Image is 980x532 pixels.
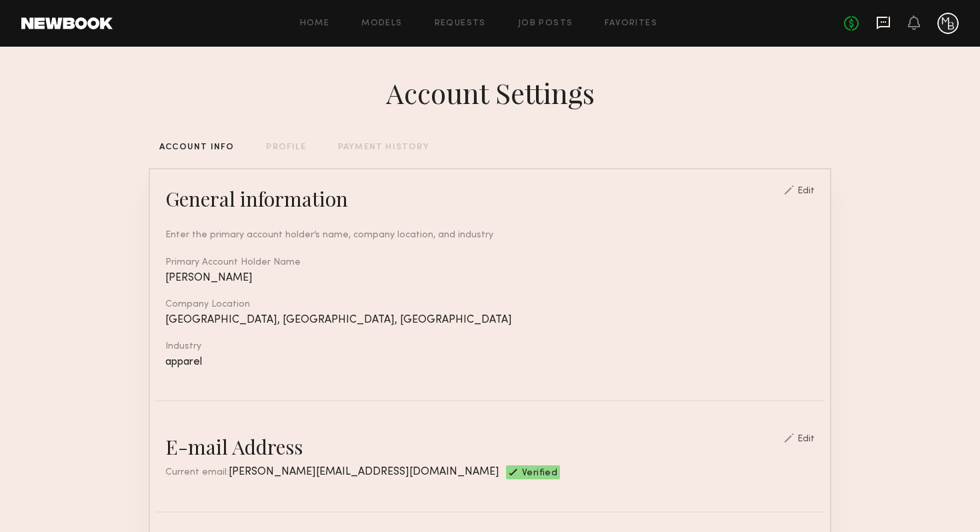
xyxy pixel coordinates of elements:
[338,143,429,152] div: PAYMENT HISTORY
[165,433,303,460] div: E-mail Address
[165,185,348,212] div: General information
[165,300,815,309] div: Company Location
[165,465,499,479] div: Current email:
[165,228,815,242] div: Enter the primary account holder’s name, company location, and industry
[159,143,234,152] div: ACCOUNT INFO
[518,19,573,28] a: Job Posts
[300,19,330,28] a: Home
[165,258,815,267] div: Primary Account Holder Name
[605,19,657,28] a: Favorites
[386,74,595,111] div: Account Settings
[435,19,486,28] a: Requests
[797,187,815,196] div: Edit
[165,357,815,368] div: apparel
[266,143,305,152] div: PROFILE
[361,19,402,28] a: Models
[165,342,815,351] div: Industry
[797,435,815,444] div: Edit
[522,469,557,479] span: Verified
[165,315,815,326] div: [GEOGRAPHIC_DATA], [GEOGRAPHIC_DATA], [GEOGRAPHIC_DATA]
[165,273,815,284] div: [PERSON_NAME]
[229,467,499,477] span: [PERSON_NAME][EMAIL_ADDRESS][DOMAIN_NAME]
